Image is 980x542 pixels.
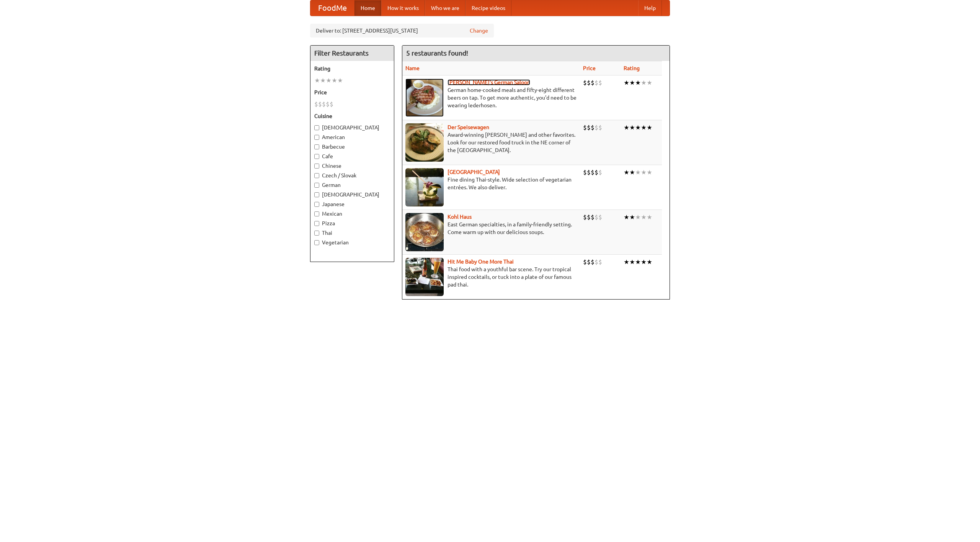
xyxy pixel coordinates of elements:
label: Vegetarian [314,239,390,246]
li: ★ [337,76,343,85]
img: babythai.jpg [405,258,444,296]
li: ★ [641,79,647,87]
li: ★ [635,213,641,221]
a: [GEOGRAPHIC_DATA] [448,169,500,175]
li: ★ [641,123,647,132]
a: FoodMe [310,0,354,16]
li: ★ [326,76,332,85]
input: Vegetarian [314,240,319,245]
a: Recipe videos [465,0,511,16]
input: Czech / Slovak [314,173,319,178]
li: $ [598,123,602,132]
img: kohlhaus.jpg [405,213,444,251]
li: $ [583,213,587,221]
label: [DEMOGRAPHIC_DATA] [314,191,390,198]
li: $ [587,123,591,132]
input: German [314,183,319,188]
a: [PERSON_NAME]'s German Saloon [448,79,530,85]
input: Mexican [314,211,319,216]
h5: Rating [314,65,390,72]
li: $ [598,258,602,266]
li: $ [595,258,598,266]
li: ★ [635,168,641,177]
li: ★ [647,258,652,266]
a: Rating [624,65,640,71]
li: ★ [629,79,635,87]
a: Price [583,65,596,71]
a: Who we are [425,0,465,16]
p: Fine dining Thai-style. Wide selection of vegetarian entrées. We also deliver. [405,176,577,191]
label: Pizza [314,219,390,227]
label: American [314,133,390,141]
input: Japanese [314,202,319,207]
li: ★ [641,258,647,266]
li: ★ [320,76,326,85]
li: ★ [629,168,635,177]
li: $ [591,79,595,87]
p: Award-winning [PERSON_NAME] and other favorites. Look for our restored food truck in the NE corne... [405,131,577,154]
li: ★ [624,168,629,177]
li: ★ [635,79,641,87]
a: Help [638,0,662,16]
a: How it works [381,0,425,16]
li: ★ [314,76,320,85]
input: American [314,135,319,140]
img: speisewagen.jpg [405,123,444,162]
h5: Price [314,88,390,96]
label: Thai [314,229,390,237]
img: satay.jpg [405,168,444,206]
li: $ [322,100,326,108]
label: [DEMOGRAPHIC_DATA] [314,124,390,131]
li: $ [583,258,587,266]
label: Mexican [314,210,390,218]
li: $ [591,258,595,266]
li: ★ [629,123,635,132]
label: German [314,181,390,189]
li: $ [326,100,330,108]
h5: Cuisine [314,112,390,120]
input: Pizza [314,221,319,226]
li: $ [587,258,591,266]
a: Der Speisewagen [448,124,489,130]
li: $ [583,79,587,87]
li: $ [595,213,598,221]
li: ★ [624,213,629,221]
input: [DEMOGRAPHIC_DATA] [314,192,319,197]
li: $ [587,168,591,177]
img: esthers.jpg [405,79,444,117]
a: Hit Me Baby One More Thai [448,259,514,265]
a: Kohl Haus [448,214,472,220]
a: Home [354,0,381,16]
label: Chinese [314,162,390,170]
li: ★ [624,123,629,132]
input: Chinese [314,164,319,169]
h4: Filter Restaurants [310,46,394,61]
input: Cafe [314,154,319,159]
ng-pluralize: 5 restaurants found! [406,49,468,57]
li: $ [598,168,602,177]
li: $ [587,79,591,87]
li: $ [583,168,587,177]
a: Name [405,65,420,71]
li: ★ [332,76,337,85]
li: $ [595,168,598,177]
li: ★ [635,123,641,132]
li: $ [591,213,595,221]
li: $ [598,79,602,87]
label: Barbecue [314,143,390,151]
li: $ [330,100,333,108]
input: Barbecue [314,144,319,149]
li: ★ [647,168,652,177]
li: ★ [647,79,652,87]
li: ★ [641,213,647,221]
li: $ [595,123,598,132]
p: German home-cooked meals and fifty-eight different beers on tap. To get more authentic, you'd nee... [405,86,577,109]
a: Change [470,27,488,34]
li: ★ [624,258,629,266]
p: Thai food with a youthful bar scene. Try our tropical inspired cocktails, or tuck into a plate of... [405,265,577,288]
